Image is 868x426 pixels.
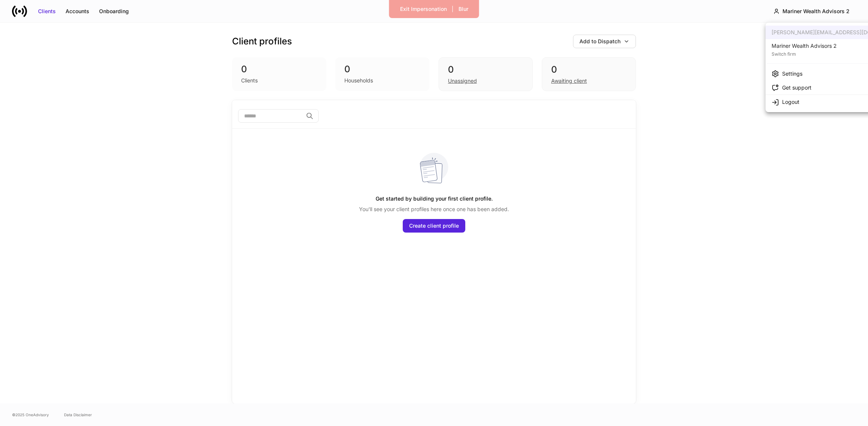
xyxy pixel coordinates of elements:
div: Mariner Wealth Advisors 2 [772,42,837,50]
div: Get support [782,84,811,91]
div: Settings [782,70,802,78]
div: Switch firm [772,50,837,57]
div: Blur [458,5,468,13]
div: Exit Impersonation [400,5,447,13]
div: Logout [782,98,799,106]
